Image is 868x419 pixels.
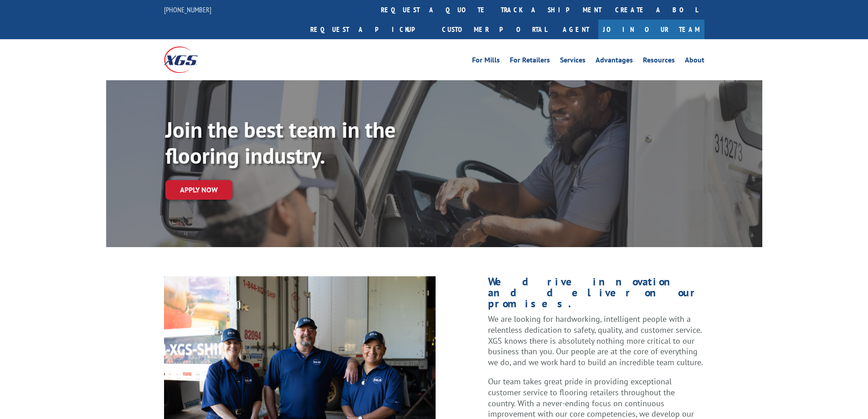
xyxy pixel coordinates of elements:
[488,276,704,314] h1: We drive innovation and deliver on our promises.
[643,57,675,67] a: Resources
[554,20,598,39] a: Agent
[472,57,500,67] a: For Mills
[164,5,211,14] a: [PHONE_NUMBER]
[435,20,554,39] a: Customer Portal
[685,57,704,67] a: About
[598,20,704,39] a: Join Our Team
[560,57,586,67] a: Services
[488,314,704,376] p: We are looking for hardworking, intelligent people with a relentless dedication to safety, qualit...
[165,115,395,170] strong: Join the best team in the flooring industry.
[303,20,435,39] a: Request a pickup
[596,57,633,67] a: Advantages
[510,57,550,67] a: For Retailers
[165,180,232,200] a: Apply now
